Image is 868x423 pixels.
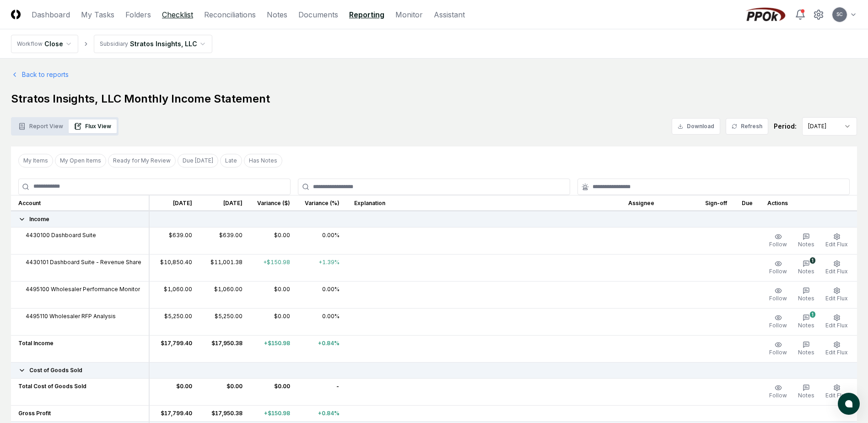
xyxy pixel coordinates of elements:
td: $0.00 [250,378,297,405]
button: Follow [767,231,789,250]
span: SC [836,11,843,18]
span: Notes [798,295,814,302]
td: +$150.98 [250,405,297,421]
div: Period: [774,121,797,131]
span: 4430100 Dashboard Suite [26,231,96,239]
span: Edit Flux [825,392,848,399]
td: $0.00 [250,227,297,254]
button: Notes [796,231,816,250]
td: $10,850.40 [149,254,199,281]
a: Reconciliations [204,9,256,20]
span: Notes [798,322,814,329]
td: $0.00 [199,378,250,405]
th: [DATE] [199,195,250,211]
th: Assignee [621,195,698,211]
td: $0.00 [250,281,297,308]
td: $1,060.00 [149,281,199,308]
button: Due Today [178,154,218,168]
button: Flux View [69,119,117,133]
span: Follow [769,392,787,399]
th: Variance ($) [250,195,297,211]
span: Notes [798,268,814,275]
td: $1,060.00 [199,281,250,308]
button: Follow [767,339,789,358]
button: Follow [767,285,789,304]
button: Notes [796,285,816,304]
span: Follow [769,268,787,275]
div: Subsidiary [100,40,128,48]
button: 1Notes [796,312,816,331]
span: Notes [798,241,814,248]
th: Sign-off [698,195,734,211]
span: Total Cost of Goods Sold [18,382,86,390]
td: $17,799.40 [149,405,199,421]
button: Edit Flux [824,285,850,304]
div: 1 [810,257,815,264]
td: $5,250.00 [199,308,250,335]
td: $17,799.40 [149,335,199,362]
button: Edit Flux [824,258,850,277]
th: Explanation [347,195,621,211]
button: Notes [796,339,816,358]
td: +$150.98 [250,254,297,281]
a: Folders [125,9,151,20]
td: - [297,378,347,405]
h1: Stratos Insights, LLC Monthly Income Statement [11,92,857,106]
button: Ready for My Review [108,154,176,168]
span: Edit Flux [825,241,848,248]
a: Dashboard [32,9,70,20]
td: $17,950.38 [199,405,250,421]
td: 0.00% [297,281,347,308]
button: Edit Flux [824,382,850,401]
span: Edit Flux [825,349,848,356]
a: Back to reports [11,70,69,79]
button: 1Notes [796,258,816,277]
button: Has Notes [244,154,282,168]
td: $0.00 [250,308,297,335]
td: $5,250.00 [149,308,199,335]
span: Notes [798,392,814,399]
a: Reporting [349,9,384,20]
button: Follow [767,382,789,401]
span: Notes [798,349,814,356]
span: Edit Flux [825,322,848,329]
td: $17,950.38 [199,335,250,362]
span: Follow [769,241,787,248]
td: +0.84% [297,405,347,421]
button: My Items [18,154,53,168]
th: Variance (%) [297,195,347,211]
span: 4495110 Wholesaler RFP Analysis [26,312,116,320]
td: +$150.98 [250,335,297,362]
button: Follow [767,312,789,331]
span: Total Income [18,339,54,347]
span: Follow [769,349,787,356]
button: My Open Items [55,154,106,168]
div: Workflow [17,40,43,48]
a: Checklist [162,9,193,20]
span: 4495100 Wholesaler Performance Monitor [26,285,140,293]
td: $639.00 [199,227,250,254]
button: Report View [13,119,69,133]
img: Logo [11,10,21,19]
button: atlas-launcher [838,393,860,415]
button: Late [220,154,242,168]
button: Edit Flux [824,312,850,331]
span: Income [29,215,49,223]
th: Account [11,195,149,211]
span: Follow [769,295,787,302]
td: +1.39% [297,254,347,281]
td: 0.00% [297,308,347,335]
a: Assistant [434,9,465,20]
td: 0.00% [297,227,347,254]
th: [DATE] [149,195,199,211]
td: +0.84% [297,335,347,362]
nav: breadcrumb [11,35,212,53]
button: Edit Flux [824,339,850,358]
a: Monitor [395,9,423,20]
span: Gross Profit [18,409,51,418]
span: 4430101 Dashboard Suite - Revenue Share [26,258,141,266]
button: Follow [767,258,789,277]
th: Due [734,195,760,211]
button: SC [831,6,848,23]
td: $639.00 [149,227,199,254]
